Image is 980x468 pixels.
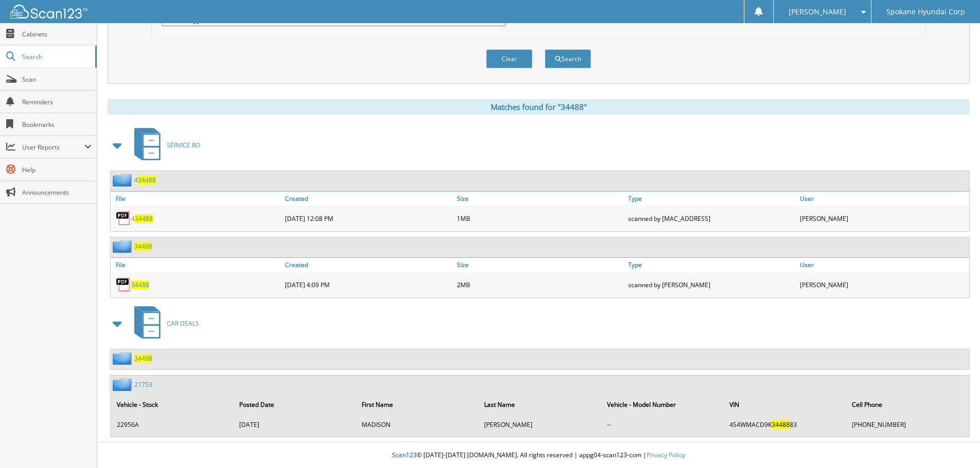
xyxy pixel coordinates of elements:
[108,99,970,115] div: Matches found for "34488"
[134,380,152,389] a: 21753
[797,274,969,295] div: [PERSON_NAME]
[886,9,965,15] span: Spokane Hyundai Corp
[111,192,282,205] a: File
[113,352,134,365] img: folder2.png
[22,120,92,129] span: Bookmarks
[282,192,454,205] a: Created
[724,416,846,433] td: 4S4WMACD9K 83
[22,165,92,174] span: Help
[454,192,626,205] a: Size
[10,5,87,18] img: scan123-logo-white.svg
[454,274,626,295] div: 2MB
[128,303,199,344] a: CAR DEALS
[131,280,149,289] a: 34488
[626,208,797,229] div: scanned by [MAC_ADDRESS]
[392,451,417,459] span: Scan123
[22,30,92,39] span: Cabinets
[22,52,90,61] span: Search
[138,176,156,184] span: 34488
[454,258,626,272] a: Size
[724,394,846,415] th: VIN
[113,378,134,391] img: folder2.png
[479,416,600,433] td: [PERSON_NAME]
[167,319,199,328] span: CAR DEALS
[116,277,131,292] img: PDF.png
[479,394,600,415] th: Last Name
[797,208,969,229] div: [PERSON_NAME]
[602,394,723,415] th: Vehicle - Model Number
[97,443,980,468] div: © [DATE]-[DATE] [DOMAIN_NAME]. All rights reserved | appg04-scan123-com |
[847,394,968,415] th: Cell Phone
[772,420,790,429] span: 34488
[357,394,478,415] th: First Name
[234,394,355,415] th: Posted Date
[22,143,84,152] span: User Reports
[22,98,92,106] span: Reminders
[357,416,478,433] td: MADISON
[112,394,233,415] th: Vehicle - Stock
[234,416,355,433] td: [DATE]
[454,208,626,229] div: 1MB
[797,192,969,205] a: User
[602,416,723,433] td: --
[22,75,92,84] span: Scan
[116,211,131,226] img: PDF.png
[626,274,797,295] div: scanned by [PERSON_NAME]
[135,214,153,223] span: 34488
[626,258,797,272] a: Type
[847,416,968,433] td: [PHONE_NUMBER]
[112,416,233,433] td: 22956A
[282,208,454,229] div: [DATE] 12:08 PM
[134,354,152,363] a: 34488
[113,240,134,253] img: folder2.png
[626,192,797,205] a: Type
[282,258,454,272] a: Created
[647,451,685,459] a: Privacy Policy
[134,176,156,184] a: 434488
[282,274,454,295] div: [DATE] 4:09 PM
[486,49,532,68] button: Clear
[797,258,969,272] a: User
[134,242,152,251] a: 34488
[22,188,92,197] span: Announcements
[131,214,153,223] a: 434488
[113,174,134,186] img: folder2.png
[929,419,980,468] iframe: Chat Widget
[128,125,200,165] a: SERVICE RO
[545,49,591,68] button: Search
[789,9,846,15] span: [PERSON_NAME]
[167,141,200,149] span: SERVICE RO
[111,258,282,272] a: File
